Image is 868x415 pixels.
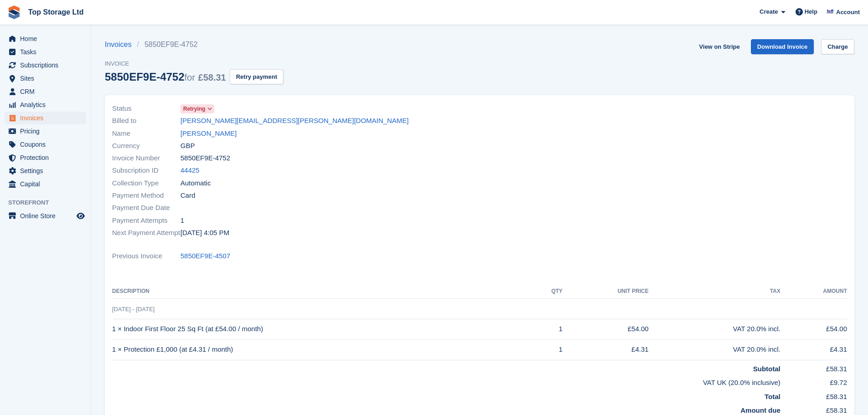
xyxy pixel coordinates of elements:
strong: Amount due [740,406,781,414]
td: £58.31 [781,388,847,402]
strong: Subtotal [753,365,781,373]
td: 1 [531,319,562,339]
td: £54.00 [781,319,847,339]
span: Payment Attempts [112,215,180,226]
a: menu [5,164,86,177]
span: Pricing [20,125,75,138]
span: Tasks [20,46,75,58]
a: menu [5,178,86,190]
span: Retrying [183,105,205,113]
span: Currency [112,141,180,151]
td: £58.31 [781,360,847,374]
a: View on Stripe [695,39,743,54]
span: 1 [180,215,184,226]
a: menu [5,151,86,164]
a: 5850EF9E-4507 [180,251,230,261]
td: £9.72 [781,374,847,388]
span: Analytics [20,98,75,111]
span: £58.31 [198,72,226,82]
a: menu [5,46,86,58]
img: Sam Topham [826,7,835,16]
nav: breadcrumbs [105,39,283,50]
img: stora-icon-8386f47178a22dfd0bd8f6a31ec36ba5ce8667c1dd55bd0f319d3a0aa187defe.svg [7,5,21,19]
button: Retry payment [230,69,283,84]
a: Retrying [180,103,214,114]
a: Charge [821,39,854,54]
a: menu [5,98,86,111]
a: menu [5,72,86,85]
span: Previous Invoice [112,251,180,261]
th: Description [112,284,531,299]
span: Account [836,8,860,17]
a: 44425 [180,165,200,176]
a: [PERSON_NAME][EMAIL_ADDRESS][PERSON_NAME][DOMAIN_NAME] [180,116,409,126]
span: for [185,72,195,82]
span: [DATE] - [DATE] [112,306,154,313]
a: menu [5,138,86,151]
a: menu [5,85,86,98]
span: Collection Type [112,178,180,189]
a: Invoices [105,39,137,50]
span: Name [112,128,180,139]
td: 1 × Protection £1,000 (at £4.31 / month) [112,339,531,360]
a: menu [5,125,86,138]
span: Payment Due Date [112,203,180,213]
span: Next Payment Attempt [112,228,180,238]
span: Invoice [105,59,283,68]
span: Invoices [20,112,75,124]
span: Card [180,190,195,201]
span: Home [20,32,75,45]
div: VAT 20.0% incl. [648,344,780,355]
a: Preview store [75,210,86,221]
span: Online Store [20,210,75,222]
span: Settings [20,164,75,177]
td: VAT UK (20.0% inclusive) [112,374,781,388]
span: Automatic [180,178,211,189]
td: £4.31 [781,339,847,360]
td: £54.00 [563,319,649,339]
span: Status [112,103,180,114]
span: Subscription ID [112,165,180,176]
a: menu [5,210,86,222]
span: Storefront [8,198,91,207]
span: Coupons [20,138,75,151]
a: menu [5,59,86,72]
a: menu [5,32,86,45]
td: 1 × Indoor First Floor 25 Sq Ft (at £54.00 / month) [112,319,531,339]
span: Payment Method [112,190,180,201]
span: Create [760,7,778,16]
span: Invoice Number [112,153,180,164]
span: Billed to [112,116,180,126]
a: Top Storage Ltd [25,5,87,20]
a: Download Invoice [751,39,814,54]
a: [PERSON_NAME] [180,128,236,139]
span: GBP [180,141,195,151]
span: CRM [20,85,75,98]
td: £4.31 [563,339,649,360]
span: Protection [20,151,75,164]
span: 5850EF9E-4752 [180,153,230,164]
th: Amount [781,284,847,299]
span: Subscriptions [20,59,75,72]
strong: Total [765,393,781,400]
a: menu [5,112,86,124]
td: 1 [531,339,562,360]
div: VAT 20.0% incl. [648,324,780,334]
th: Unit Price [563,284,649,299]
span: Help [805,7,817,16]
span: Capital [20,178,75,190]
span: Sites [20,72,75,85]
div: 5850EF9E-4752 [105,71,226,83]
th: Tax [648,284,780,299]
time: 2025-08-28 15:05:53 UTC [180,228,229,238]
th: QTY [531,284,562,299]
